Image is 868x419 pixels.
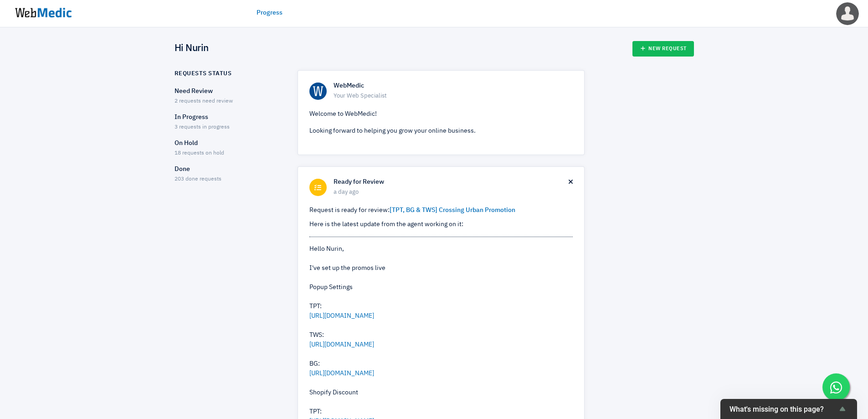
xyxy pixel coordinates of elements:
[334,82,573,90] h6: WebMedic
[175,139,282,148] p: On Hold
[257,8,282,18] a: Progress
[175,124,230,130] span: 3 requests in progress
[309,313,374,319] a: [URL][DOMAIN_NAME]
[309,206,573,215] p: Request is ready for review:
[175,150,224,156] span: 18 requests on hold
[309,341,374,348] a: [URL][DOMAIN_NAME]
[729,403,848,414] button: Show survey - What's missing on this page?
[309,109,573,119] p: Welcome to WebMedic!
[175,165,282,174] p: Done
[309,126,573,136] p: Looking forward to helping you grow your online business.
[334,178,569,186] h6: Ready for Review
[390,207,515,213] a: [TPT, BG & TWS] Crossing Urban Promotion
[729,405,837,414] span: What's missing on this page?
[175,70,232,78] h6: Requests Status
[175,113,282,122] p: In Progress
[309,220,573,229] p: Here is the latest update from the agent working on it:
[175,87,282,96] p: Need Review
[175,98,233,104] span: 2 requests need review
[334,188,569,197] span: a day ago
[175,43,209,55] h4: Hi Nurin
[175,176,221,182] span: 203 done requests
[309,370,374,377] a: [URL][DOMAIN_NAME]
[334,92,573,101] span: Your Web Specialist
[632,41,694,57] a: New Request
